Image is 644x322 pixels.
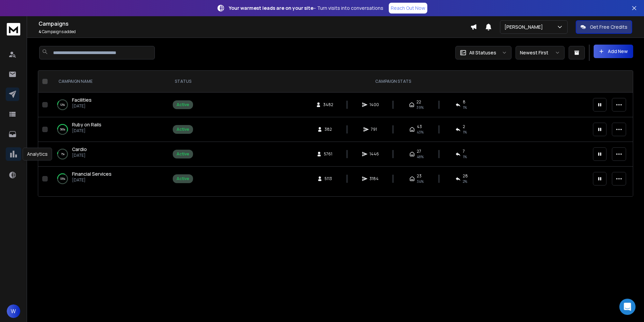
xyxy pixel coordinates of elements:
[619,299,636,315] div: Open Intercom Messenger
[7,23,20,35] img: logo
[169,71,197,93] th: STATUS
[39,29,41,34] span: 4
[7,304,20,318] button: W
[39,29,470,34] p: Campaigns added
[391,5,425,11] p: Reach Out Now
[576,20,632,34] button: Get Free Credits
[590,24,627,30] p: Get Free Credits
[23,148,52,160] div: Analytics
[229,5,313,11] strong: Your warmest leads are on your site
[50,71,169,93] th: CAMPAIGN NAME
[229,5,383,11] p: – Turn visits into conversations
[197,71,589,93] th: CAMPAIGN STATS
[39,20,470,28] h1: Campaigns
[389,3,427,14] a: Reach Out Now
[504,24,546,30] p: [PERSON_NAME]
